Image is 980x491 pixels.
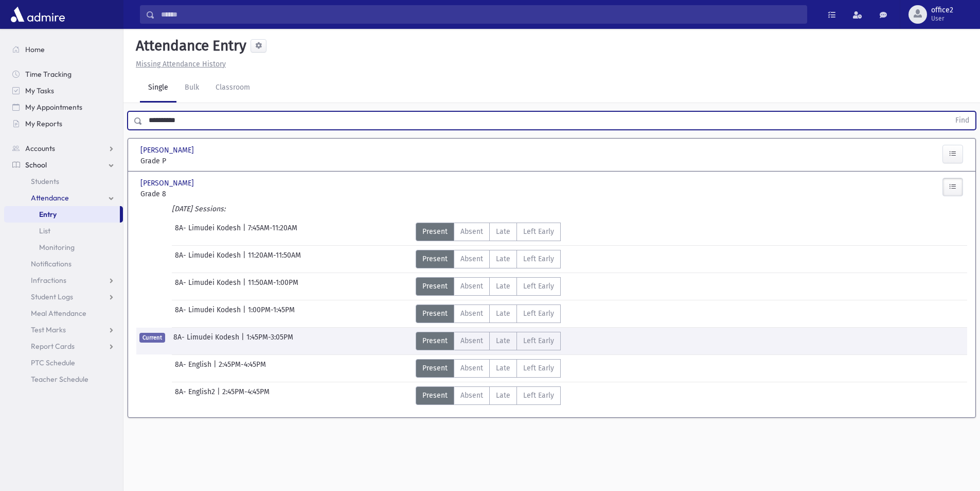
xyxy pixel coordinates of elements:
[4,66,123,82] a: Time Tracking
[422,253,448,264] span: Present
[460,335,483,346] span: Absent
[31,309,86,318] span: Meal Attendance
[4,338,123,354] a: Report Cards
[25,119,62,128] span: My Reports
[460,308,483,319] span: Absent
[176,74,207,103] a: Bulk
[132,37,246,55] h5: Attendance Entry
[416,304,561,323] div: AttTypes
[931,14,953,23] span: User
[4,256,123,272] a: Notifications
[31,358,75,367] span: PTC Schedule
[422,363,448,374] span: Present
[4,272,123,289] a: Infractions
[4,190,123,206] a: Attendance
[931,6,953,14] span: office2
[496,335,510,346] span: Late
[31,325,66,334] span: Test Marks
[31,292,73,301] span: Student Logs
[173,332,241,350] span: 8A- Limudei Kodesh
[155,5,807,24] input: Search
[140,74,176,103] a: Single
[175,223,243,241] span: 8A- Limudei Kodesh
[4,99,123,115] a: My Appointments
[523,226,554,237] span: Left Early
[213,359,219,378] span: |
[422,335,448,346] span: Present
[222,386,270,405] span: 2:45PM-4:45PM
[4,41,123,58] a: Home
[31,193,69,202] span: Attendance
[31,259,72,268] span: Notifications
[4,289,123,305] a: Student Logs
[25,103,82,112] span: My Appointments
[248,277,298,296] span: 11:50AM-1:00PM
[416,223,561,241] div: AttTypes
[243,250,248,268] span: |
[175,359,213,378] span: 8A- English
[207,74,258,103] a: Classroom
[31,375,88,384] span: Teacher Schedule
[175,304,243,323] span: 8A- Limudei Kodesh
[248,250,301,268] span: 11:20AM-11:50AM
[460,226,483,237] span: Absent
[246,332,293,350] span: 1:45PM-3:05PM
[31,177,59,186] span: Students
[460,390,483,401] span: Absent
[139,333,165,343] span: Current
[523,308,554,319] span: Left Early
[241,332,246,350] span: |
[172,205,225,213] i: [DATE] Sessions:
[31,276,66,285] span: Infractions
[460,363,483,374] span: Absent
[416,359,561,378] div: AttTypes
[4,223,123,239] a: List
[416,277,561,296] div: AttTypes
[416,386,561,405] div: AttTypes
[243,223,248,241] span: |
[175,386,217,405] span: 8A- English2
[422,390,448,401] span: Present
[422,226,448,237] span: Present
[217,386,222,405] span: |
[416,250,561,268] div: AttTypes
[39,243,75,252] span: Monitoring
[460,253,483,264] span: Absent
[219,359,266,378] span: 2:45PM-4:45PM
[422,308,448,319] span: Present
[496,253,510,264] span: Late
[496,281,510,292] span: Late
[496,308,510,319] span: Late
[460,281,483,292] span: Absent
[4,82,123,99] a: My Tasks
[523,335,554,346] span: Left Early
[949,112,975,129] button: Find
[248,223,297,241] span: 7:45AM-11:20AM
[496,363,510,374] span: Late
[175,250,243,268] span: 8A- Limudei Kodesh
[496,226,510,237] span: Late
[25,45,45,54] span: Home
[140,145,196,156] span: [PERSON_NAME]
[4,140,123,157] a: Accounts
[4,305,123,321] a: Meal Attendance
[175,277,243,296] span: 8A- Limudei Kodesh
[25,70,72,79] span: Time Tracking
[523,281,554,292] span: Left Early
[140,156,269,166] span: Grade P
[4,354,123,371] a: PTC Schedule
[4,173,123,190] a: Students
[4,206,120,223] a: Entry
[496,390,510,401] span: Late
[31,342,75,351] span: Report Cards
[8,4,67,25] img: AdmirePro
[4,239,123,256] a: Monitoring
[4,157,123,173] a: School
[39,210,57,219] span: Entry
[4,371,123,387] a: Teacher Schedule
[25,160,47,170] span: School
[243,304,248,323] span: |
[248,304,295,323] span: 1:00PM-1:45PM
[140,178,196,189] span: [PERSON_NAME]
[523,390,554,401] span: Left Early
